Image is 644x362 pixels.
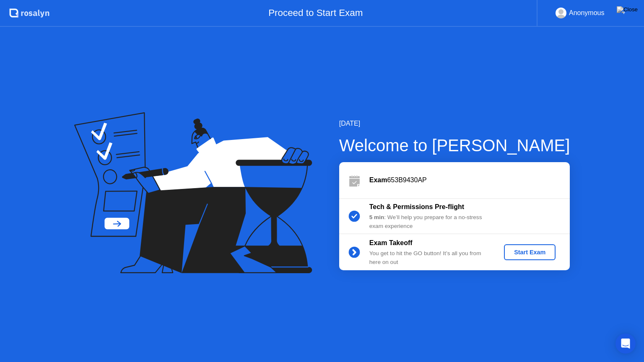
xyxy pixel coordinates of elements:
div: : We’ll help you prepare for a no-stress exam experience [369,213,490,230]
div: Start Exam [507,249,552,256]
div: [DATE] [339,119,570,129]
button: Start Exam [504,244,556,260]
div: 653B9430AP [369,175,570,185]
b: Exam Takeoff [369,239,413,246]
div: Anonymous [569,8,605,18]
b: 5 min [369,214,384,220]
div: Open Intercom Messenger [615,334,636,354]
b: Exam [369,176,387,184]
img: Close [617,6,638,13]
div: Welcome to [PERSON_NAME] [339,133,570,158]
b: Tech & Permissions Pre-flight [369,203,464,210]
div: You get to hit the GO button! It’s all you from here on out [369,249,490,266]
